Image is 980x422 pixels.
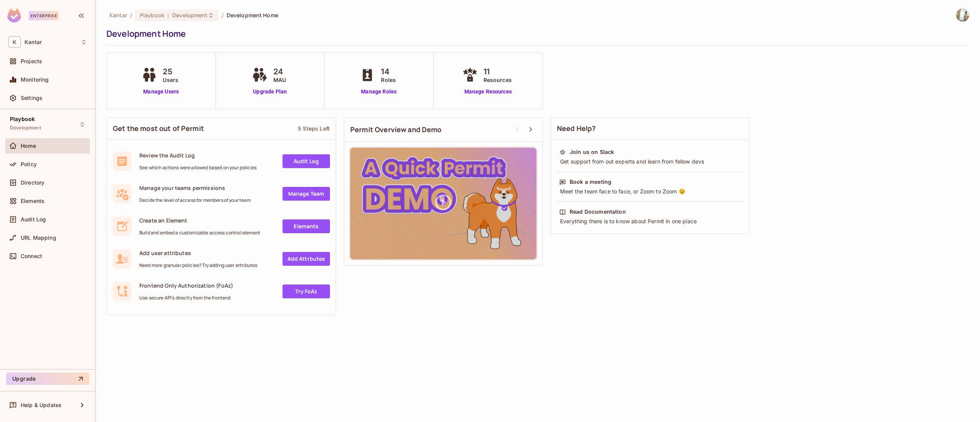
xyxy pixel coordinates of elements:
img: SReyMgAAAABJRU5ErkJggg== [7,8,21,23]
span: Need Help? [557,124,596,133]
span: Permit Overview and Demo [350,125,442,134]
button: Upgrade [6,373,89,385]
div: Everything there is to know about Permit in one place [559,218,741,225]
a: Try FoAz [283,285,330,298]
span: MAU [273,76,286,84]
span: Settings [21,95,42,101]
span: Connect [21,253,42,259]
a: Manage Roles [358,88,400,96]
span: Create an Element [139,217,260,224]
a: Manage Users [140,88,182,96]
span: the active workspace [109,11,127,19]
div: Join us on Slack [570,148,614,156]
div: 5 Steps Left [298,125,330,132]
li: / [222,11,224,19]
span: Roles [381,76,396,84]
span: Manage your teams permissions [139,184,251,191]
span: Elements [21,198,44,204]
div: Meet the team face to face, or Zoom to Zoom 😉 [559,188,741,195]
span: 25 [163,66,178,77]
span: Playbook [10,116,35,122]
div: Development Home [106,28,965,39]
span: Policy [21,161,37,167]
li: / [130,11,132,19]
span: Workspace: Kantar [24,39,42,45]
div: Read Documentation [570,208,626,216]
span: Resources [483,76,512,84]
img: Spoorthy D Gopalagowda [956,9,969,21]
span: Development [172,11,207,19]
span: Projects [21,58,42,64]
span: : [167,12,170,18]
span: See which actions were allowed based on your policies [139,165,256,171]
span: Add user attributes [139,249,257,257]
span: Frontend Only Authorization (FoAz) [139,282,233,289]
span: Decide the level of access for members of your team [139,197,251,203]
span: Build and embed a customizable access control element [139,230,260,236]
a: Elements [283,219,330,233]
span: URL Mapping [21,235,56,241]
a: Manage Team [283,187,330,201]
span: 14 [381,66,396,77]
div: Book a meeting [570,178,611,186]
a: Manage Resources [461,88,516,96]
span: Get the most out of Permit [113,124,204,133]
a: Audit Log [283,154,330,168]
span: Use secure API's directly from the frontend [139,295,233,301]
span: Need more granular policies? Try adding user attributes [139,262,257,268]
span: 24 [273,66,286,77]
span: Development [10,125,41,131]
span: Monitoring [21,77,49,83]
a: Upgrade Plan [250,88,290,96]
div: Get support from out experts and learn from fellow devs [559,158,741,165]
span: Users [163,76,178,84]
span: K [8,36,21,47]
span: Audit Log [21,216,46,222]
div: Enterprise [29,11,59,20]
a: Add Attrbutes [283,252,330,266]
span: Development Home [227,11,278,19]
span: Home [21,143,36,149]
span: Directory [21,180,44,186]
span: Review the Audit Log [139,152,256,159]
span: Help & Updates [21,402,62,408]
span: 11 [483,66,512,77]
span: Playbook [140,11,164,19]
